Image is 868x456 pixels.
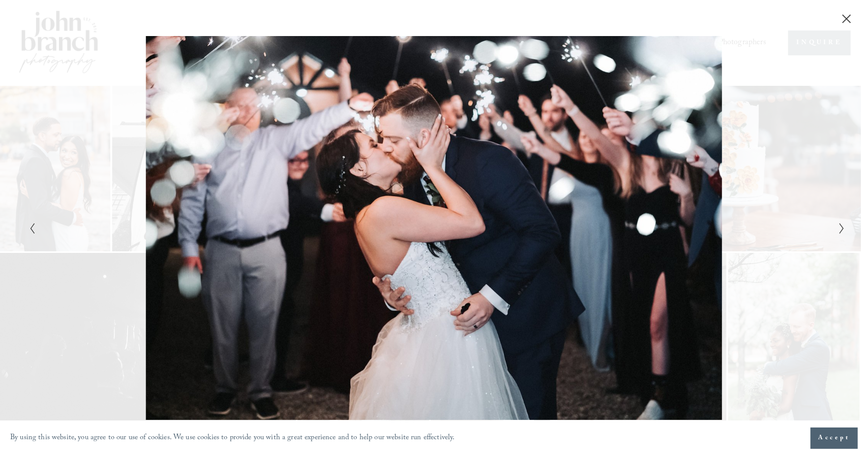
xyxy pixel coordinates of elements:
p: By using this website, you agree to our use of cookies. We use cookies to provide you with a grea... [10,431,455,446]
button: Accept [811,428,858,449]
button: Close [839,13,855,24]
span: Accept [818,433,850,443]
button: Previous Slide [26,222,33,234]
button: Next Slide [835,222,842,234]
